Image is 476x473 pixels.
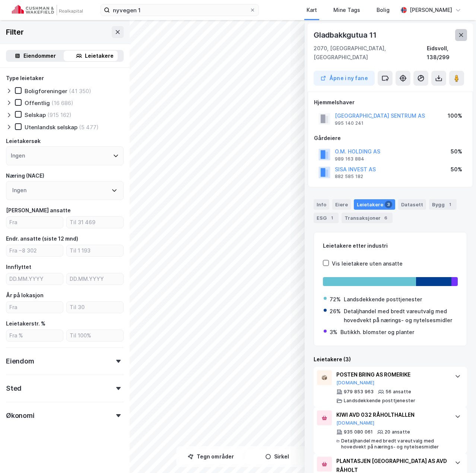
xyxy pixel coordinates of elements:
div: Landsdekkende posttjenester [344,295,422,304]
div: Innflyttet [6,263,31,272]
button: Sirkel [245,449,309,464]
input: DD.MM.YYYY [6,273,63,285]
div: Bolig [377,6,390,15]
div: Leietakersøk [6,137,41,146]
div: 20 ansatte [385,429,410,435]
div: (16 686) [51,99,73,107]
input: DD.MM.YYYY [67,273,123,285]
div: [PERSON_NAME] ansatte [6,206,71,215]
div: Butikkh. blomster og planter [340,328,414,337]
div: Økonomi [6,411,35,420]
div: 989 163 884 [335,156,364,162]
div: 935 080 061 [344,429,373,435]
input: Søk på adresse, matrikkel, gårdeiere, leietakere eller personer [110,4,250,16]
div: Sted [6,384,22,393]
div: 2070, [GEOGRAPHIC_DATA], [GEOGRAPHIC_DATA] [314,44,427,62]
div: Mine Tags [333,6,360,15]
button: Åpne i ny fane [314,71,375,86]
div: 3 [385,201,392,208]
div: KIWI AVD 032 RÅHOLTHALLEN [336,410,447,419]
button: [DOMAIN_NAME] [336,380,375,386]
div: Datasett [398,199,426,210]
div: 1 [328,214,336,222]
div: Utenlandsk selskap [25,124,77,131]
div: Kart [307,6,317,15]
div: Filter [6,26,24,38]
div: År på lokasjon [6,291,44,300]
div: POSTEN BRING AS ROMERIKE [336,370,447,379]
div: Boligforeninger [25,88,67,95]
input: Til 1 193 [67,245,123,256]
div: 1 [446,201,454,208]
div: Offentlig [25,99,50,107]
div: 995 140 241 [335,120,364,126]
div: Detaljhandel med bredt vareutvalg med hovedvekt på nærings- og nytelsesmidler [344,307,457,325]
div: [PERSON_NAME] [410,6,452,15]
div: Eidsvoll, 138/299 [427,44,467,62]
div: Gårdeiere [314,134,467,143]
input: Fra [6,217,63,228]
div: 100% [448,111,462,120]
div: (41 350) [69,88,91,95]
input: Fra [6,302,63,313]
div: Leietakere [354,199,395,210]
div: ESG [314,213,339,223]
input: Til 31 469 [67,217,123,228]
div: 3% [330,328,337,337]
div: Leietakere etter industri [323,241,458,250]
div: 6 [382,214,390,222]
div: 50% [451,147,462,156]
div: Type leietaker [6,74,44,83]
button: Tegn områder [179,449,242,464]
div: 26% [330,307,341,316]
div: Eiendom [6,357,34,366]
div: (5 477) [79,124,99,131]
div: Transaksjoner [342,213,393,223]
div: Leietakere (3) [314,355,467,364]
div: 50% [451,165,462,174]
div: (915 162) [47,111,72,118]
input: Fra −8 302 [6,245,63,256]
iframe: Chat Widget [439,437,476,473]
div: 72% [330,295,341,304]
div: Eiere [332,199,351,210]
input: Til 100% [67,330,123,341]
div: Leietakerstr. % [6,319,45,328]
img: cushman-wakefield-realkapital-logo.202ea83816669bd177139c58696a8fa1.svg [12,5,83,15]
div: Landsdekkende posttjenester [344,398,415,404]
div: Ingen [11,151,25,160]
div: 882 585 182 [335,174,363,180]
div: Ingen [12,186,26,195]
div: Næring (NACE) [6,171,44,180]
div: Eiendommer [23,51,56,60]
div: Hjemmelshaver [314,98,467,107]
div: Detaljhandel med bredt vareutvalg med hovedvekt på nærings- og nytelsesmidler [341,438,447,450]
div: Vis leietakere uten ansatte [332,259,403,268]
button: [DOMAIN_NAME] [336,420,375,426]
div: Endr. ansatte (siste 12 mnd) [6,234,78,243]
div: Info [314,199,329,210]
div: Selskap [25,111,46,118]
div: 56 ansatte [385,389,411,395]
div: Kontrollprogram for chat [439,437,476,473]
div: Gladbakkgutua 11 [314,29,378,41]
div: 979 853 963 [344,389,374,395]
input: Til 30 [67,302,123,313]
div: Leietakere [85,51,114,60]
div: Bygg [429,199,457,210]
input: Fra % [6,330,63,341]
